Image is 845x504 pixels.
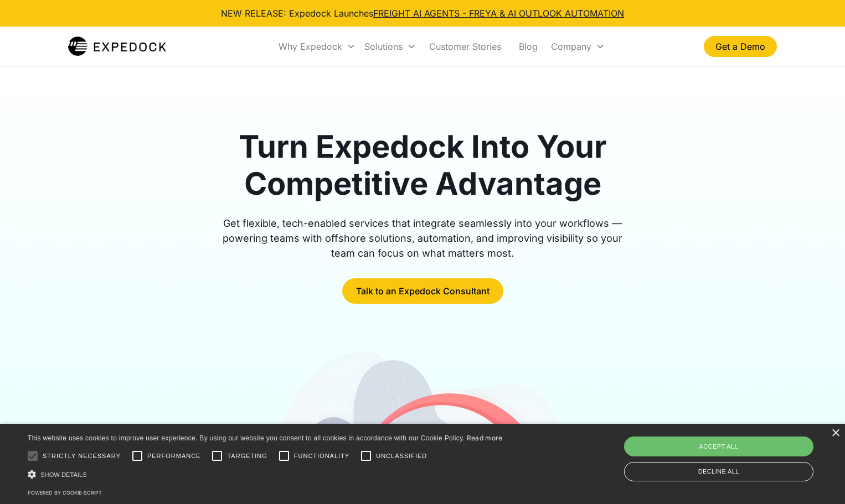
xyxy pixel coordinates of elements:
[624,462,814,481] div: Decline all
[43,451,121,461] span: Strictly necessary
[147,451,201,461] span: Performance
[68,35,166,58] img: Expedock Logo
[704,36,777,57] a: Get a Demo
[274,28,360,65] div: Why Expedock
[210,128,635,202] h1: Turn Expedock Into Your Competitive Advantage
[420,28,510,65] a: Customer Stories
[28,469,503,480] div: Show details
[373,8,624,19] a: FREIGHT AI AGENTS - FREYA & AI OUTLOOK AUTOMATION
[790,451,845,504] iframe: Chat Widget
[551,41,591,52] div: Company
[342,278,503,304] a: Talk to an Expedock Consultant
[279,41,342,52] div: Why Expedock
[221,7,624,20] div: NEW RELEASE: Expedock Launches
[360,28,420,65] div: Solutions
[547,28,609,65] div: Company
[40,471,87,478] span: Show details
[28,490,102,496] a: Powered by cookie-script
[376,451,427,461] span: Unclassified
[28,434,465,442] span: This website uses cookies to improve user experience. By using our website you consent to all coo...
[624,437,814,456] div: Accept all
[510,28,547,65] a: Blog
[364,41,403,52] div: Solutions
[227,451,267,461] span: Targeting
[467,434,503,442] a: Read more
[68,35,166,58] a: home
[831,429,839,438] div: Close
[210,216,635,261] div: Get flexible, tech-enabled services that integrate seamlessly into your workflows — powering team...
[294,451,349,461] span: Functionality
